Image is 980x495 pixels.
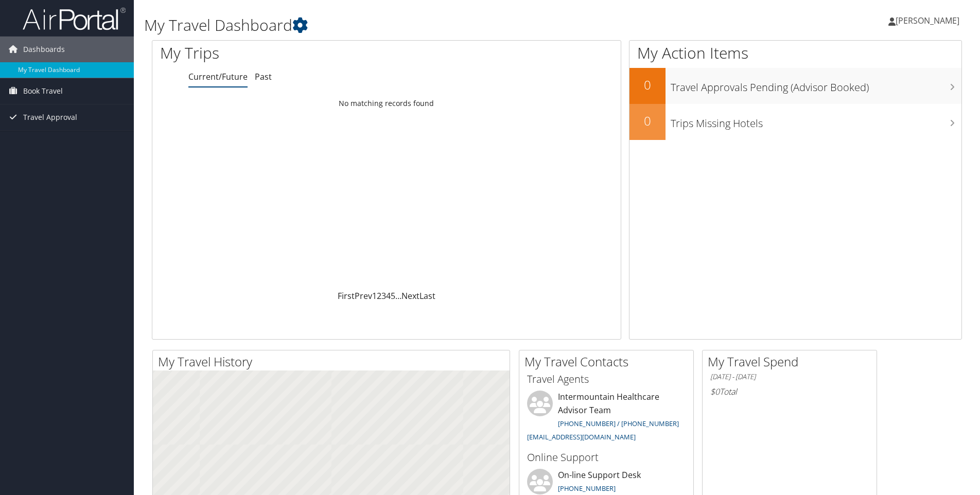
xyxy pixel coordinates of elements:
[338,290,355,302] a: First
[671,111,961,131] h3: Trips Missing Hotels
[558,484,616,493] a: [PHONE_NUMBER]
[558,419,679,428] a: [PHONE_NUMBER] / [PHONE_NUMBER]
[710,372,869,382] h6: [DATE] - [DATE]
[629,68,961,104] a: 0Travel Approvals Pending (Advisor Booked)
[708,353,877,370] h2: My Travel Spend
[527,372,686,386] h3: Travel Agents
[386,290,391,302] a: 4
[372,290,377,302] a: 1
[395,290,401,302] span: …
[629,104,961,140] a: 0Trips Missing Hotels
[160,42,418,64] h1: My Trips
[522,391,691,446] li: Intermountain Healthcare Advisor Team
[419,290,435,302] a: Last
[23,104,77,130] span: Travel Approval
[152,94,621,113] td: No matching records found
[710,386,869,397] h6: Total
[23,37,65,62] span: Dashboards
[527,450,686,465] h3: Online Support
[381,290,386,302] a: 3
[671,75,961,95] h3: Travel Approvals Pending (Advisor Booked)
[144,14,694,36] h1: My Travel Dashboard
[255,71,272,82] a: Past
[629,76,666,94] h2: 0
[401,290,419,302] a: Next
[888,5,970,36] a: [PERSON_NAME]
[629,42,961,64] h1: My Action Items
[355,290,372,302] a: Prev
[188,71,248,82] a: Current/Future
[377,290,381,302] a: 2
[158,353,510,370] h2: My Travel History
[527,432,636,441] a: [EMAIL_ADDRESS][DOMAIN_NAME]
[23,7,126,31] img: airportal-logo.png
[710,386,720,397] span: $0
[391,290,395,302] a: 5
[23,78,63,104] span: Book Travel
[524,353,693,370] h2: My Travel Contacts
[629,112,666,130] h2: 0
[896,15,959,26] span: [PERSON_NAME]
